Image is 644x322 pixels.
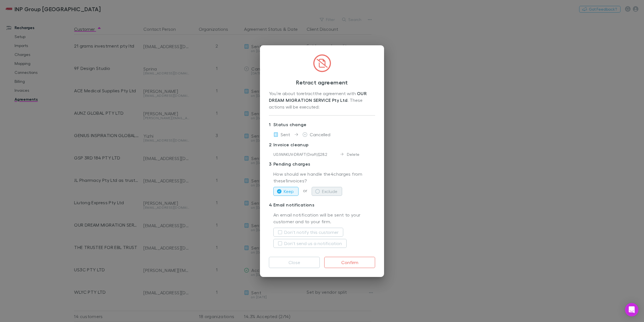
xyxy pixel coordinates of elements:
p: Email notifications [269,200,375,209]
div: U0JWAKUV-DRAFT ( Draft ) $28.2 [273,151,340,157]
div: 3 [269,161,273,167]
div: 4 [269,201,273,208]
p: How should we handle the 4 charges from these 1 invoices? [273,171,375,185]
button: Exclude [312,187,342,196]
button: Don't notify this customer [273,228,343,237]
div: You’re about to retract the agreement with . These actions will be executed: [269,90,375,111]
label: Don't notify this customer [284,229,338,236]
button: Close [269,257,320,268]
div: 2 [269,141,273,148]
button: Confirm [324,257,375,268]
p: Pending charges [269,159,375,168]
span: Sent [281,132,290,137]
label: Don't send us a notification [284,240,342,247]
div: 1 [269,121,273,128]
p: An email notification will be sent to your customer and to your firm. [273,211,375,225]
span: Cancelled [310,132,330,137]
strong: OUR DREAM MIGRATION SERVICE Pty Ltd [269,91,368,103]
span: or [299,188,312,193]
img: CircledFileSlash.svg [313,54,331,72]
button: Don't send us a notification [273,239,347,248]
div: Delete [340,151,359,157]
h3: Retract agreement [269,79,375,86]
div: Open Intercom Messenger [625,303,638,316]
p: Status change [269,120,375,129]
p: Invoice cleanup [269,140,375,149]
button: Keep [273,187,299,196]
